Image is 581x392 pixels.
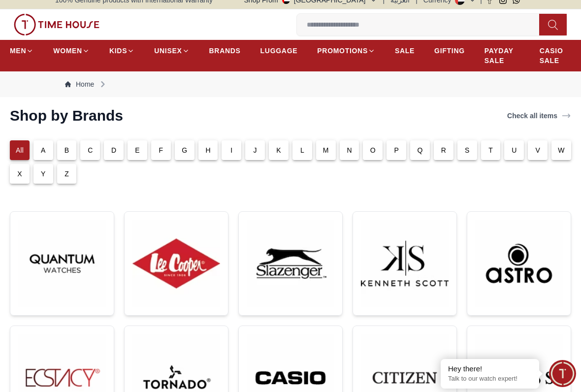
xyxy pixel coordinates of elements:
p: B [65,145,69,155]
a: Home [65,79,94,89]
p: I [230,145,232,155]
a: Check all items [505,109,573,123]
span: UNISEX [154,46,182,56]
img: ... [247,220,334,307]
a: KIDS [109,42,134,60]
a: MEN [10,42,33,60]
span: GIFTING [434,46,465,56]
p: All [16,145,24,155]
img: ... [361,220,449,307]
span: MEN [10,46,26,56]
p: K [276,145,281,155]
p: N [347,145,352,155]
img: ... [14,14,99,35]
img: ... [18,220,106,307]
span: WOMEN [53,46,82,56]
a: LUGGAGE [260,42,298,60]
span: KIDS [109,46,127,56]
a: SALE [395,42,415,60]
p: C [88,145,93,155]
p: U [512,145,516,155]
a: BRANDS [209,42,241,60]
p: M [323,145,329,155]
p: L [300,145,304,155]
p: X [17,169,22,179]
p: P [394,145,399,155]
h2: Shop by Brands [10,107,123,125]
span: LUGGAGE [260,46,298,56]
img: ... [475,220,563,307]
a: PROMOTIONS [317,42,375,60]
p: F [159,145,163,155]
p: S [465,145,470,155]
p: H [205,145,210,155]
span: PROMOTIONS [317,46,368,56]
span: BRANDS [209,46,241,56]
span: SALE [395,46,415,56]
a: UNISEX [154,42,189,60]
img: ... [132,220,220,307]
span: PAYDAY SALE [484,46,520,65]
a: WOMEN [53,42,90,60]
p: G [182,145,187,155]
div: Chat Widget [549,360,576,387]
div: Hey there! [448,364,532,374]
a: GIFTING [434,42,465,60]
p: D [111,145,116,155]
a: CASIO SALE [540,42,571,69]
a: PAYDAY SALE [484,42,520,69]
p: E [135,145,140,155]
p: Y [41,169,46,179]
p: T [488,145,493,155]
p: A [41,145,46,155]
p: R [441,145,446,155]
p: O [370,145,376,155]
span: CASIO SALE [540,46,571,65]
nav: Breadcrumb [55,71,526,97]
p: V [535,145,540,155]
p: Talk to our watch expert! [448,375,532,383]
p: Z [65,169,69,179]
p: J [254,145,257,155]
p: W [558,145,564,155]
p: Q [417,145,422,155]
